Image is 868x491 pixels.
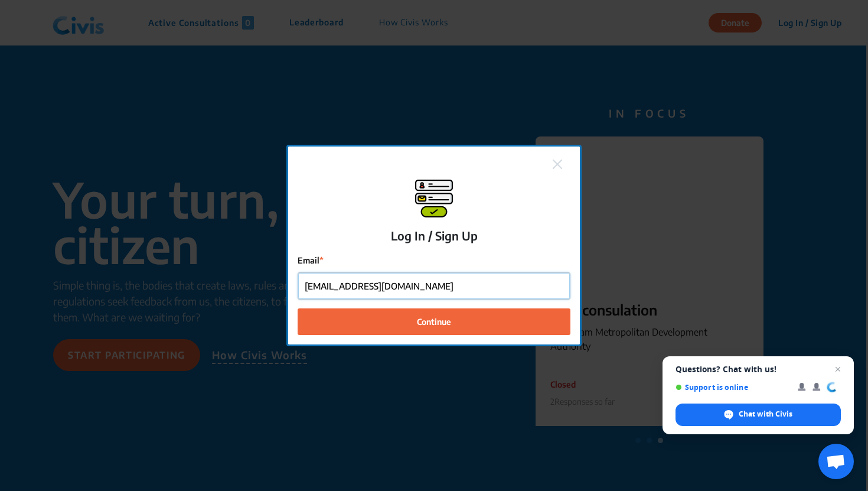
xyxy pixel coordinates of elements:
[391,227,478,245] p: Log In / Sign Up
[676,365,841,374] span: Questions? Chat with us!
[676,383,789,392] span: Support is online
[298,273,570,300] input: Email
[553,160,562,169] img: close.png
[676,404,841,426] span: Chat with Civis
[417,316,451,328] span: Continue
[739,409,792,420] span: Chat with Civis
[818,444,854,479] a: Open chat
[298,308,570,335] button: Continue
[298,254,570,266] label: Email
[415,180,453,217] img: signup-modal.png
